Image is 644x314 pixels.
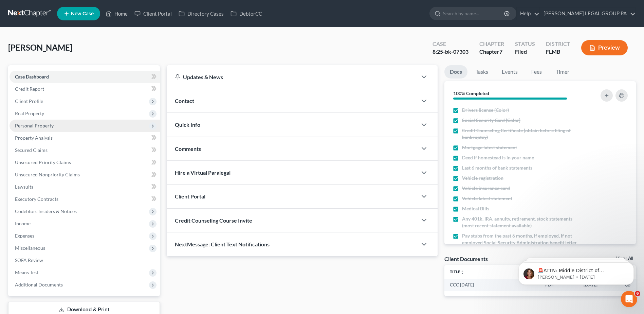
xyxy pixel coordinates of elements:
span: Lawsuits [15,184,33,190]
a: Directory Cases [175,7,227,20]
span: 7 [499,48,502,55]
span: Credit Counseling Course Invite [175,217,252,224]
a: Unsecured Priority Claims [10,156,160,169]
span: Unsecured Nonpriority Claims [15,172,80,177]
span: Contact [175,98,194,104]
span: 🚨ATTN: Middle District of [US_STATE] The court has added a new Credit Counseling Field that we ne... [30,20,115,79]
span: Vehicle registration [462,175,503,181]
span: Medical Bills [462,205,489,212]
span: Vehicle latest statement [462,195,512,202]
div: FLMB [546,48,570,56]
div: Status [515,40,535,48]
a: Events [496,65,523,78]
a: Credit Report [10,83,160,95]
iframe: Intercom notifications message [508,248,644,296]
button: Preview [581,40,628,55]
div: Filed [515,48,535,56]
span: Unsecured Priority Claims [15,159,71,165]
a: Secured Claims [10,144,160,156]
div: Chapter [479,40,504,48]
div: Updates & News [175,73,409,81]
iframe: Intercom live chat [621,291,637,307]
span: Mortgage latest statement [462,144,517,151]
span: Hire a Virtual Paralegal [175,169,231,176]
div: Client Documents [444,255,488,262]
a: Case Dashboard [10,71,160,83]
span: Credit Report [15,86,44,92]
span: Real Property [15,110,44,116]
a: Lawsuits [10,181,160,193]
div: Chapter [479,48,504,56]
span: Miscellaneous [15,245,45,251]
i: unfold_more [460,270,464,274]
a: Help [517,7,539,20]
span: Client Profile [15,98,43,104]
a: Property Analysis [10,132,160,144]
strong: 100% Completed [453,90,489,96]
span: Any 401k, IRA, annuity, retirement, stock statements (most recent statement available) [462,215,582,229]
span: New Case [71,11,94,16]
span: Comments [175,145,201,152]
a: Home [102,7,131,20]
div: 8:25-bk-07303 [433,48,468,56]
span: Executory Contracts [15,196,58,202]
span: Quick Info [175,121,200,128]
span: Means Test [15,269,38,275]
a: Docs [444,65,467,78]
div: Case [433,40,468,48]
span: NextMessage: Client Text Notifications [175,241,270,247]
span: Drivers license (Color) [462,107,509,114]
span: Income [15,221,31,226]
a: Client Portal [131,7,175,20]
span: Case Dashboard [15,74,49,80]
a: Fees [526,65,548,78]
a: Timer [550,65,575,78]
span: [PERSON_NAME] [8,42,72,52]
span: Property Analysis [15,135,53,141]
span: Client Portal [175,193,205,199]
span: Codebtors Insiders & Notices [15,208,77,214]
span: 6 [635,291,640,296]
span: Secured Claims [15,147,48,153]
span: Credit Counseling Certificate (obtain before filing of bankruptcy) [462,127,582,141]
p: Message from Katie, sent 3w ago [30,26,117,32]
a: Unsecured Nonpriority Claims [10,169,160,181]
a: SOFA Review [10,254,160,266]
a: Titleunfold_more [450,269,464,274]
span: Pay stubs from the past 6 months, if employed, if not employed Social Security Administration ben... [462,232,582,253]
span: Personal Property [15,123,54,128]
a: [PERSON_NAME] LEGAL GROUP PA [540,7,636,20]
a: Executory Contracts [10,193,160,205]
div: District [546,40,570,48]
a: DebtorCC [227,7,265,20]
span: Additional Documents [15,282,63,287]
span: Expenses [15,233,34,239]
a: Tasks [470,65,494,78]
span: Social Security Card (Color) [462,117,520,124]
span: Deed if homestead is in your name [462,154,534,161]
td: CCC [DATE] [444,279,540,291]
input: Search by name... [443,7,505,20]
span: Vehicle insurance card [462,185,510,192]
span: Last 6 months of bank statements [462,164,532,171]
span: SOFA Review [15,257,43,263]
